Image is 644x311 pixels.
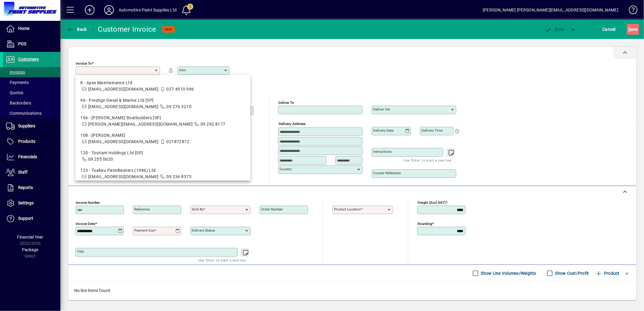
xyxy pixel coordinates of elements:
[6,70,25,75] span: Invoices
[166,104,191,109] span: 09 276 3210
[88,157,113,162] span: 09 255 0620
[3,108,60,118] a: Communications
[17,235,43,239] span: Financial Year
[80,115,245,121] div: 106 - [PERSON_NAME] Boatbuilders [SP]
[80,132,245,139] div: 108 - [PERSON_NAME]
[18,154,37,159] span: Financials
[3,165,60,180] a: Staff
[99,5,119,15] button: Profile
[75,147,250,165] mat-option: 120 - Tourism Holdings Ltd [SP]
[373,107,390,111] mat-label: Deliver via
[166,87,194,91] span: 027 4510 996
[6,101,31,105] span: Backorders
[166,139,189,144] span: 021872872
[80,97,245,104] div: 96 - Prestige Diesel & Marine Ltd [SP]
[334,207,361,211] mat-label: Product location
[65,24,88,35] button: Back
[483,5,618,15] div: [PERSON_NAME] [PERSON_NAME][EMAIL_ADDRESS][DOMAIN_NAME]
[627,24,639,35] button: Save
[603,24,616,34] span: Cancel
[18,170,27,175] span: Staff
[261,207,283,211] mat-label: Order number
[75,95,250,112] mat-option: 96 - Prestige Diesel & Marine Ltd [SP]
[3,77,60,88] a: Payments
[6,111,42,116] span: Communications
[373,171,401,175] mat-label: Courier Reference
[278,101,294,105] mat-label: Deliver To
[88,139,159,144] span: [EMAIL_ADDRESS][DOMAIN_NAME]
[76,222,95,226] mat-label: Invoice date
[60,24,94,35] app-page-header-button: Back
[18,185,33,190] span: Reports
[192,207,203,211] mat-label: Sold by
[75,77,250,95] mat-option: 8 - Apex Maintainance Ltd
[3,196,60,211] a: Settings
[418,222,432,226] mat-label: Rounding
[80,167,245,174] div: 123 - Tuakau Panelbeaters (1986) Ltd
[601,24,617,35] button: Cancel
[80,80,245,86] div: 8 - Apex Maintainance Ltd
[418,200,446,205] mat-label: Freight (excl GST)
[18,41,26,46] span: POS
[77,249,84,254] mat-label: Title
[6,90,23,95] span: Quotes
[373,149,392,154] mat-label: Instructions
[404,157,451,164] mat-hint: Use 'Enter' to start a new line
[3,98,60,108] a: Backorders
[554,270,589,276] label: Show Cost/Profit
[6,80,29,85] span: Payments
[3,67,60,77] a: Invoices
[3,180,60,195] a: Reports
[80,150,245,156] div: 120 - Tourism Holdings Ltd [SP]
[3,37,60,52] a: POS
[88,174,159,179] span: [EMAIL_ADDRESS][DOMAIN_NAME]
[592,268,623,279] button: Product
[22,247,38,252] span: Package
[421,128,443,133] mat-label: Delivery time
[119,5,177,15] div: Automotive Paint Supplies Ltd
[628,27,631,32] span: S
[80,5,99,15] button: Add
[134,207,150,211] mat-label: Reference
[18,26,29,31] span: Home
[134,228,155,232] mat-label: Payment due
[76,200,100,205] mat-label: Invoice number
[3,119,60,134] a: Suppliers
[75,112,250,130] mat-option: 106 - Scott Lane Boatbuilders [SP]
[3,88,60,98] a: Quotes
[200,122,226,127] span: 09 292 8177
[3,149,60,165] a: Financials
[192,228,215,232] mat-label: Delivery status
[628,24,638,34] span: ave
[624,1,636,21] a: Knowledge Base
[88,87,159,91] span: [EMAIL_ADDRESS][DOMAIN_NAME]
[88,122,193,127] span: [PERSON_NAME][EMAIL_ADDRESS][DOMAIN_NAME]
[67,27,87,32] span: Back
[75,130,250,147] mat-option: 108 - Shane Graham
[165,27,172,31] span: NEW
[480,270,536,276] label: Show Line Volumes/Weights
[555,27,558,32] span: P
[198,257,246,264] mat-hint: Use 'Enter' to start a new line
[68,281,636,300] div: No line items found
[545,27,564,32] span: ost
[166,174,191,179] span: 09 236 8375
[179,68,186,72] mat-label: Attn
[76,61,92,66] mat-label: Invoice To
[18,200,34,205] span: Settings
[18,123,35,128] span: Suppliers
[595,268,620,278] span: Product
[18,57,39,62] span: Customers
[98,24,156,34] div: Customer Invoice
[373,128,394,133] mat-label: Delivery date
[3,21,60,36] a: Home
[88,104,159,109] span: [EMAIL_ADDRESS][DOMAIN_NAME]
[75,165,250,182] mat-option: 123 - Tuakau Panelbeaters (1986) Ltd
[18,139,35,144] span: Products
[18,216,33,221] span: Support
[542,24,567,35] button: Post
[3,134,60,149] a: Products
[3,211,60,226] a: Support
[280,167,292,171] mat-label: Country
